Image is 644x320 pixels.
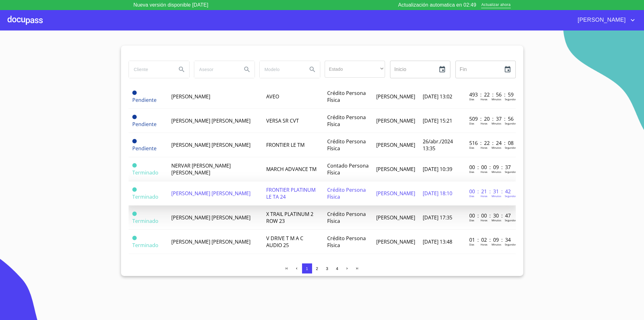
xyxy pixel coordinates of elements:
[327,114,366,128] span: Crédito Persona Física
[376,238,415,245] span: [PERSON_NAME]
[398,1,476,9] p: Actualización automatica en 02:49
[132,145,157,152] span: Pendiente
[573,15,636,25] button: account of current user
[481,170,487,174] p: Horas
[322,263,332,273] button: 3
[132,97,157,103] span: Pendiente
[305,62,320,77] button: Search
[327,235,366,249] span: Crédito Persona Física
[266,93,279,100] span: AVEO
[171,214,250,221] span: [PERSON_NAME] [PERSON_NAME]
[505,97,516,101] p: Segundos
[481,194,487,198] p: Horas
[376,141,415,148] span: [PERSON_NAME]
[132,218,158,224] span: Terminado
[266,235,303,249] span: V DRIVE T M A C AUDIO 25
[469,236,512,243] p: 01 : 02 : 09 : 34
[132,187,137,192] span: Terminado
[327,138,366,152] span: Crédito Persona Física
[423,138,453,152] span: 26/abr./2024 13:35
[134,1,208,9] p: Nueva versión disponible [DATE]
[171,141,250,148] span: [PERSON_NAME] [PERSON_NAME]
[481,2,510,8] span: Actualizar ahora
[469,188,512,195] p: 00 : 21 : 31 : 42
[423,190,452,197] span: [DATE] 18:10
[327,90,366,103] span: Crédito Persona Física
[469,218,474,222] p: Dias
[174,62,189,77] button: Search
[171,117,250,124] span: [PERSON_NAME] [PERSON_NAME]
[132,169,158,176] span: Terminado
[469,212,512,219] p: 00 : 00 : 30 : 47
[132,121,157,128] span: Pendiente
[376,166,415,173] span: [PERSON_NAME]
[505,146,516,149] p: Segundos
[132,91,137,95] span: Pendiente
[492,170,501,174] p: Minutos
[469,243,474,246] p: Dias
[327,186,366,200] span: Crédito Persona Física
[376,117,415,124] span: [PERSON_NAME]
[423,214,452,221] span: [DATE] 17:35
[266,211,313,224] span: X TRAIL PLATINUM 2 ROW 23
[129,61,172,78] input: search
[132,193,158,200] span: Terminado
[505,218,516,222] p: Segundos
[423,166,452,173] span: [DATE] 10:39
[336,266,338,271] span: 4
[492,146,501,149] p: Minutos
[376,93,415,100] span: [PERSON_NAME]
[505,243,516,246] p: Segundos
[260,61,302,78] input: search
[505,122,516,125] p: Segundos
[469,140,512,146] p: 516 : 22 : 24 : 08
[171,190,250,197] span: [PERSON_NAME] [PERSON_NAME]
[423,117,452,124] span: [DATE] 15:21
[492,243,501,246] p: Minutos
[423,93,452,100] span: [DATE] 13:02
[492,218,501,222] p: Minutos
[332,263,342,273] button: 4
[327,162,369,176] span: Contado Persona Física
[481,218,487,222] p: Horas
[326,266,328,271] span: 3
[266,117,299,124] span: VERSA SR CVT
[481,146,487,149] p: Horas
[481,122,487,125] p: Horas
[325,61,385,78] div: ​
[266,186,316,200] span: FRONTIER PLATINUM LE TA 24
[171,238,250,245] span: [PERSON_NAME] [PERSON_NAME]
[302,263,312,273] button: 1
[469,97,474,101] p: Dias
[469,164,512,171] p: 00 : 00 : 09 : 37
[423,238,452,245] span: [DATE] 13:48
[132,212,137,216] span: Terminado
[469,122,474,125] p: Dias
[266,166,316,173] span: MARCH ADVANCE TM
[469,91,512,98] p: 493 : 22 : 56 : 59
[481,243,487,246] p: Horas
[469,170,474,174] p: Dias
[171,162,231,176] span: NERVAR [PERSON_NAME] [PERSON_NAME]
[376,190,415,197] span: [PERSON_NAME]
[469,146,474,149] p: Dias
[505,170,516,174] p: Segundos
[492,122,501,125] p: Minutos
[376,214,415,221] span: [PERSON_NAME]
[469,115,512,122] p: 509 : 20 : 37 : 56
[266,141,305,148] span: FRONTIER LE TM
[171,93,210,100] span: [PERSON_NAME]
[132,163,137,168] span: Terminado
[239,62,255,77] button: Search
[505,194,516,198] p: Segundos
[132,139,137,143] span: Pendiente
[132,115,137,119] span: Pendiente
[492,97,501,101] p: Minutos
[194,61,237,78] input: search
[492,194,501,198] p: Minutos
[327,211,366,224] span: Crédito Persona Física
[132,236,137,240] span: Terminado
[481,97,487,101] p: Horas
[132,242,158,249] span: Terminado
[306,266,308,271] span: 1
